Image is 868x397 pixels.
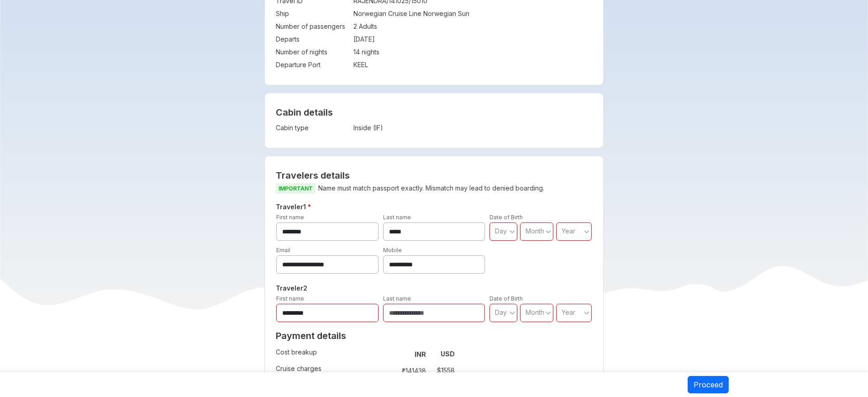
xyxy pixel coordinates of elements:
[510,308,515,318] svg: angle down
[562,308,575,316] span: Year
[495,227,507,235] span: Day
[546,308,551,318] svg: angle down
[387,362,391,379] td: :
[415,350,426,358] strong: INR
[510,227,515,236] svg: angle down
[276,7,349,20] td: Ship
[274,283,594,294] h5: Traveler 2
[274,201,594,212] h5: Traveler 1
[353,46,592,58] td: 14 nights
[387,346,391,362] td: :
[276,107,592,118] h4: Cabin details
[546,227,551,236] svg: angle down
[276,183,592,194] p: Name must match passport exactly. Mismatch may lead to denied boarding.
[383,295,411,302] label: Last name
[562,227,575,235] span: Year
[353,122,521,134] td: Inside (IF)
[276,330,455,341] h2: Payment details
[430,364,455,377] td: $ 1558
[441,350,455,358] strong: USD
[276,58,349,71] td: Departure Port
[495,308,507,316] span: Day
[276,170,592,181] h2: Travelers details
[688,376,729,393] button: Proceed
[353,58,592,71] td: KEEL
[349,7,353,20] td: :
[276,295,304,302] label: First name
[276,247,290,254] label: Email
[584,308,589,318] svg: angle down
[489,295,523,302] label: Date of Birth
[353,20,592,33] td: 2 Adults
[276,122,349,134] td: Cabin type
[276,183,316,194] span: IMPORTANT
[349,46,353,58] td: :
[276,33,349,46] td: Departs
[526,308,544,316] span: Month
[349,20,353,33] td: :
[584,227,589,236] svg: angle down
[349,122,353,134] td: :
[349,33,353,46] td: :
[526,227,544,235] span: Month
[349,58,353,71] td: :
[353,7,592,20] td: Norwegian Cruise Line Norwegian Sun
[391,364,430,377] td: ₹ 141438
[383,214,411,221] label: Last name
[276,346,387,362] td: Cost breakup
[383,247,402,254] label: Mobile
[276,214,304,221] label: First name
[276,362,387,379] td: Cruise charges
[276,46,349,58] td: Number of nights
[276,20,349,33] td: Number of passengers
[489,214,523,221] label: Date of Birth
[353,33,592,46] td: [DATE]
